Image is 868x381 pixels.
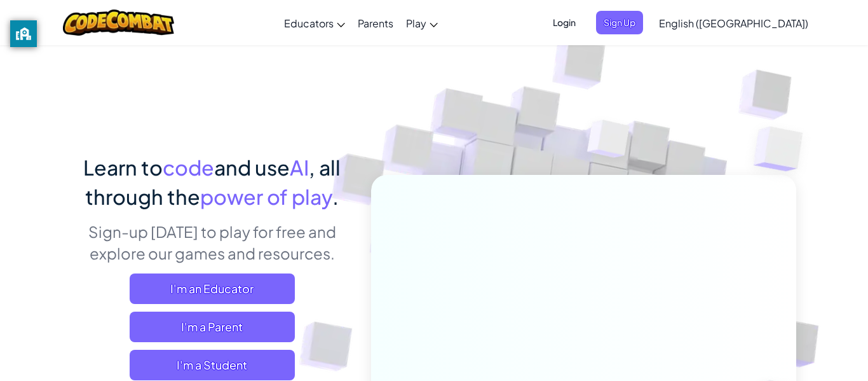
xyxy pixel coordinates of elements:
[564,95,655,190] img: Overlap cubes
[63,10,174,36] img: CodeCombat logo
[278,6,351,40] a: Educators
[200,184,332,209] span: power of play
[351,6,400,40] a: Parents
[406,17,426,30] span: Play
[130,312,295,342] a: I'm a Parent
[284,17,334,30] span: Educators
[130,350,295,380] button: I'm a Student
[130,274,295,304] a: I'm an Educator
[400,6,444,40] a: Play
[10,20,37,47] button: privacy banner
[545,11,583,34] button: Login
[596,11,643,34] button: Sign Up
[332,184,339,209] span: .
[163,155,214,180] span: code
[72,221,352,264] p: Sign-up [DATE] to play for free and explore our games and resources.
[728,95,838,203] img: Overlap cubes
[653,6,815,40] a: English ([GEOGRAPHIC_DATA])
[659,17,808,30] span: English ([GEOGRAPHIC_DATA])
[290,155,309,180] span: AI
[83,155,163,180] span: Learn to
[214,155,290,180] span: and use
